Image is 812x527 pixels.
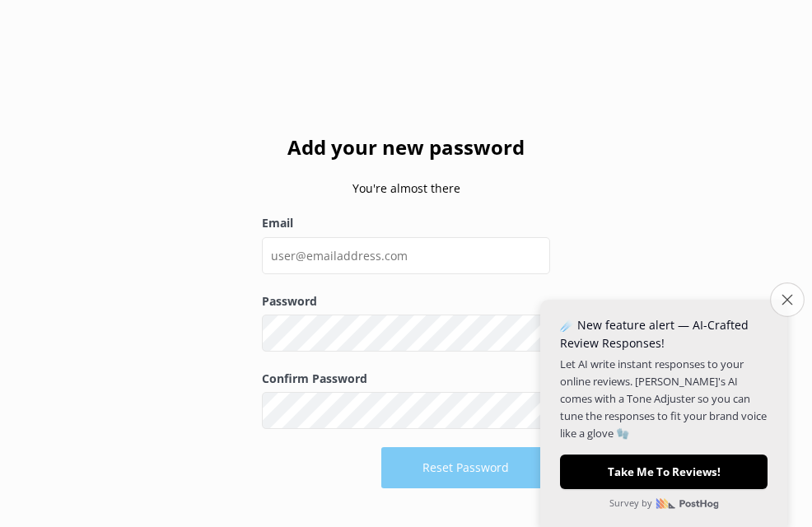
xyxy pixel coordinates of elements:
label: Password [262,292,550,310]
input: user@emailaddress.com [262,237,550,274]
label: Confirm Password [262,370,550,388]
button: Show password [517,394,550,427]
h2: Add your new password [262,132,550,163]
p: You're almost there [262,180,550,198]
button: Show password [517,317,550,350]
label: Email [262,214,550,232]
